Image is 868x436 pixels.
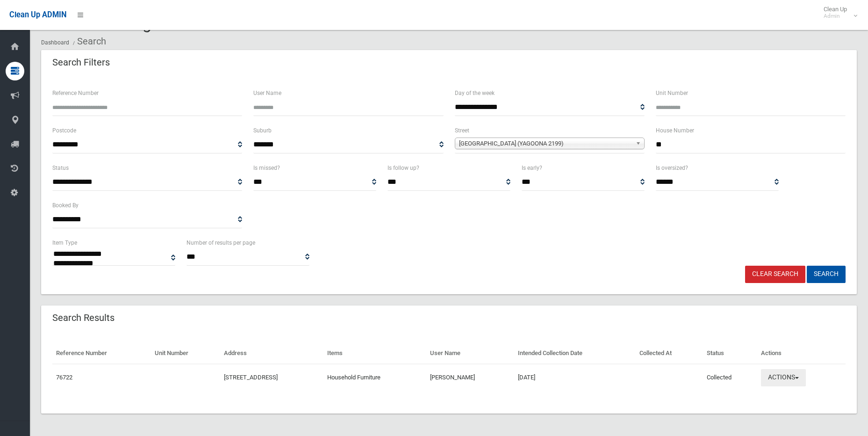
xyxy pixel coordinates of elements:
[656,88,688,98] label: Unit Number
[224,374,278,381] a: [STREET_ADDRESS]
[455,125,469,136] label: Street
[323,343,426,364] th: Items
[807,266,846,283] button: Search
[52,125,76,136] label: Postcode
[819,6,856,20] span: Clean Up
[71,33,106,50] li: Search
[761,369,806,386] button: Actions
[522,163,542,173] label: Is early?
[253,88,281,98] label: User Name
[52,88,99,98] label: Reference Number
[426,364,515,391] td: [PERSON_NAME]
[56,374,72,381] a: 76722
[757,343,846,364] th: Actions
[52,163,69,173] label: Status
[253,125,272,136] label: Suburb
[656,125,694,136] label: House Number
[426,343,515,364] th: User Name
[703,364,757,391] td: Collected
[9,10,66,19] span: Clean Up ADMIN
[41,39,69,46] a: Dashboard
[459,138,632,149] span: [GEOGRAPHIC_DATA] (YAGOONA 2199)
[151,343,220,364] th: Unit Number
[323,364,426,391] td: Household Furniture
[387,163,419,173] label: Is follow up?
[52,343,151,364] th: Reference Number
[745,266,805,283] a: Clear Search
[52,238,77,248] label: Item Type
[703,343,757,364] th: Status
[636,343,703,364] th: Collected At
[220,343,323,364] th: Address
[455,88,495,98] label: Day of the week
[187,238,255,248] label: Number of results per page
[824,13,847,20] small: Admin
[41,309,126,327] header: Search Results
[514,364,636,391] td: [DATE]
[656,163,688,173] label: Is oversized?
[52,200,79,211] label: Booked By
[253,163,280,173] label: Is missed?
[41,53,121,72] header: Search Filters
[514,343,636,364] th: Intended Collection Date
